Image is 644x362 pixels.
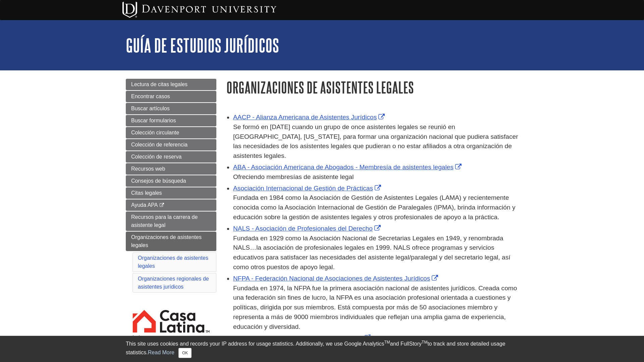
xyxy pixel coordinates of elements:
[126,103,216,114] a: Buscar artículos
[126,232,216,251] a: Organizaciones de asistentes legales
[126,91,216,102] a: Encontrar casos
[131,234,202,248] span: Organizaciones de asistentes legales
[226,79,518,96] h1: Organizaciones de asistentes legales
[131,94,170,99] span: Encontrar casos
[233,234,518,272] div: Fundada en 1929 como la Asociación Nacional de Secretarias Legales en 1949, y renombrada NALS…la ...
[131,190,162,196] span: Citas legales
[131,166,165,172] span: Recursos web
[126,212,216,231] a: Recursos para la carrera de asistente legal
[126,151,216,163] a: Colección de reserva
[126,163,216,175] a: Recursos web
[131,81,187,87] span: Lectura de citas legales
[138,255,208,269] a: Organizaciones de asistentes legales
[233,114,386,121] a: Link opens in new window
[148,350,174,355] a: Read More
[131,202,158,208] span: Ayuda APA
[233,275,440,282] a: Link opens in new window
[131,118,176,123] span: Buscar formularios
[233,164,463,171] a: Link opens in new window
[233,193,518,222] div: Fundada en 1984 como la Asociación de Gestión de Asistentes Legales (LAMA) y recientemente conoci...
[126,35,279,56] a: Guía de estudios jurídicos
[159,203,165,207] i: This link opens in a new window
[233,335,372,342] a: Link opens in new window
[131,130,179,135] span: Colección circulante
[126,199,216,211] a: Ayuda APA
[126,79,216,355] div: Guide Page Menu
[126,340,518,358] div: This site uses cookies and records your IP address for usage statistics. Additionally, we use Goo...
[178,348,192,358] button: Close
[131,214,198,228] span: Recursos para la carrera de asistente legal
[384,340,390,345] sup: TM
[138,276,209,290] a: Organizaciones regionales de asistentes jurídicos
[233,225,382,232] a: Link opens in new window
[131,178,186,184] span: Consejos de búsqueda
[131,142,187,147] span: Colección de referencia
[131,106,170,111] span: Buscar artículos
[233,185,383,192] a: Link opens in new window
[126,139,216,150] a: Colección de referencia
[122,2,276,18] img: Davenport University
[126,187,216,199] a: Citas legales
[126,175,216,187] a: Consejos de búsqueda
[126,115,216,126] a: Buscar formularios
[422,340,427,345] sup: TM
[233,172,518,182] div: Ofreciendo membresías de asistente legal
[131,154,181,160] span: Colección de reserva
[233,284,518,332] div: Fundada en 1974, la NFPA fue la primera asociación nacional de asistentes jurídicos. Creada como ...
[126,127,216,138] a: Colección circulante
[233,122,518,161] div: Se formó en [DATE] cuando un grupo de once asistentes legales se reunió en [GEOGRAPHIC_DATA], [US...
[126,79,216,90] a: Lectura de citas legales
